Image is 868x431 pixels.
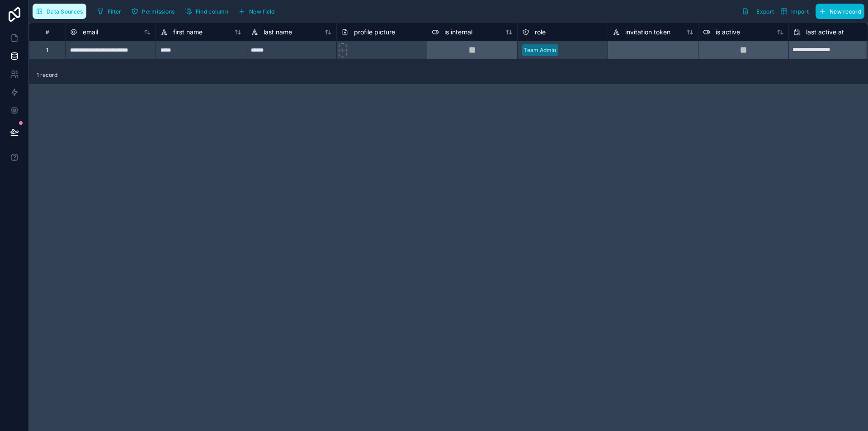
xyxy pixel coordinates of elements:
[806,28,844,37] span: last active at
[716,28,740,37] span: is active
[108,8,122,15] span: Filter
[791,8,809,15] span: Import
[37,71,57,79] span: 1 record
[46,47,48,54] div: 1
[264,28,292,37] span: last name
[444,28,472,37] span: is internal
[47,8,83,15] span: Data Sources
[173,28,203,37] span: first name
[756,8,774,15] span: Export
[142,8,175,15] span: Permissions
[625,28,670,37] span: invitation token
[354,28,395,37] span: profile picture
[128,5,178,18] button: Permissions
[182,5,231,18] button: Find column
[777,4,812,19] button: Import
[36,28,58,35] div: #
[524,46,556,54] div: Team Admin
[535,28,546,37] span: role
[128,5,181,18] a: Permissions
[94,5,125,18] button: Filter
[83,28,98,37] span: email
[739,4,777,19] button: Export
[816,4,864,19] button: New record
[196,8,228,15] span: Find column
[33,4,86,19] button: Data Sources
[830,8,861,15] span: New record
[812,4,864,19] a: New record
[235,5,278,18] button: New field
[249,8,275,15] span: New field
